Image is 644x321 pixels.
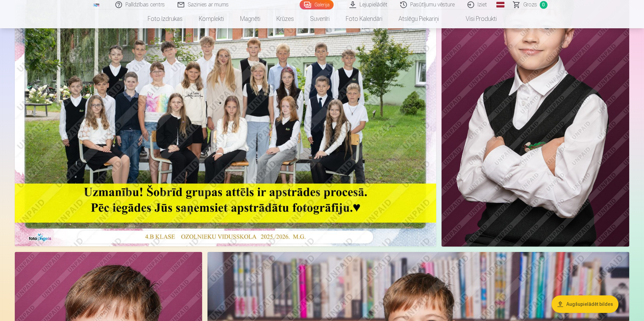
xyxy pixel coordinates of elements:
a: Foto kalendāri [338,9,390,28]
a: Foto izdrukas [140,9,191,28]
a: Suvenīri [302,9,338,28]
a: Krūzes [268,9,302,28]
a: Komplekti [191,9,232,28]
a: Atslēgu piekariņi [390,9,447,28]
span: 0 [540,1,547,9]
img: /fa1 [93,3,100,7]
button: Augšupielādēt bildes [552,295,618,313]
span: Grozs [523,1,537,9]
a: Magnēti [232,9,268,28]
a: Visi produkti [447,9,505,28]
